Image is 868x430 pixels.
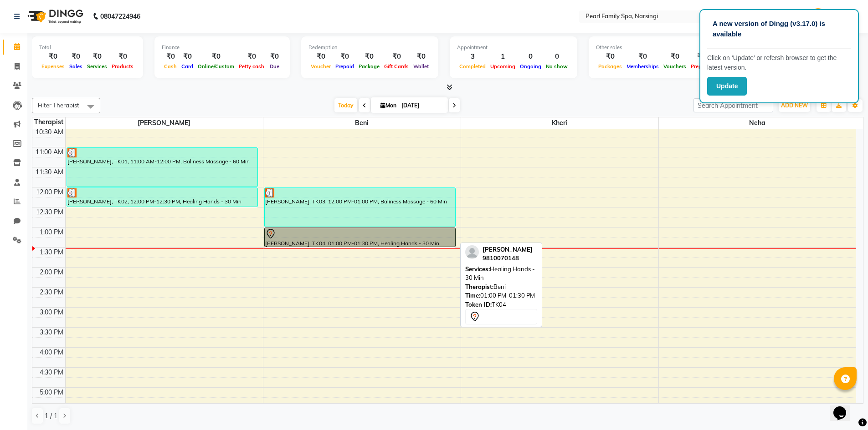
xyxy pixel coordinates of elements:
b: 08047224946 [100,4,140,29]
div: 3:30 PM [38,328,65,337]
div: [PERSON_NAME], TK02, 12:00 PM-12:30 PM, Healing Hands - 30 Min [67,188,257,207]
span: ADD NEW [781,102,808,109]
div: ₹0 [356,51,382,62]
div: 2:30 PM [38,288,65,297]
span: Expenses [39,63,67,70]
span: Voucher [308,63,333,70]
span: Petty cash [236,63,267,70]
div: 3 [457,51,488,62]
span: Cash [162,63,179,70]
div: ₹0 [195,51,236,62]
div: 11:30 AM [34,167,65,177]
div: [PERSON_NAME], TK04, 01:00 PM-01:30 PM, Healing Hands - 30 Min [265,228,455,247]
button: ADD NEW [779,99,810,112]
button: Update [707,77,747,96]
input: Search Appointment [693,98,773,112]
div: 11:00 AM [34,147,65,157]
div: 10:30 AM [34,127,65,137]
span: No show [544,63,570,70]
span: Gift Cards [382,63,411,70]
span: Filter Therapist [38,101,79,109]
span: Healing Hands - 30 Min [465,265,535,282]
div: Therapist [32,117,65,127]
div: 5:00 PM [38,388,65,397]
div: 4:30 PM [38,368,65,377]
div: ₹0 [236,51,267,62]
span: Prepaid [333,63,356,70]
div: [PERSON_NAME], TK01, 11:00 AM-12:00 PM, Baliness Massage - 60 Min [67,148,257,187]
div: 9810070148 [483,254,533,263]
div: ₹0 [67,51,85,62]
span: Package [356,63,382,70]
div: 1:00 PM [38,228,65,237]
div: 2:00 PM [38,268,65,277]
div: 3:00 PM [38,308,65,317]
span: Online/Custom [195,63,236,70]
div: ₹0 [688,51,714,62]
div: TK04 [465,300,537,309]
div: 4:00 PM [38,348,65,357]
iframe: chat widget [830,394,859,421]
div: ₹0 [624,51,661,62]
div: Redemption [308,44,431,51]
div: ₹0 [308,51,333,62]
div: Finance [162,44,282,51]
img: Admin [810,8,826,24]
div: Total [39,44,136,51]
span: Sales [67,63,85,70]
span: Completed [457,63,488,70]
div: 01:00 PM-01:30 PM [465,291,537,300]
span: Card [179,63,195,70]
span: Neha [659,117,857,129]
span: Token ID: [465,301,492,308]
div: ₹0 [39,51,67,62]
span: Wallet [411,63,431,70]
div: ₹0 [109,51,136,62]
div: ₹0 [162,51,179,62]
div: 12:00 PM [34,187,65,197]
div: ₹0 [596,51,624,62]
span: Therapist: [465,283,493,290]
div: 0 [544,51,570,62]
span: 1 / 1 [45,411,57,421]
span: Mon [378,102,399,109]
div: ₹0 [382,51,411,62]
div: 1 [488,51,518,62]
div: ₹0 [85,51,109,62]
span: Memberships [624,63,661,70]
div: ₹0 [179,51,195,62]
span: Prepaids [688,63,714,70]
div: ₹0 [661,51,688,62]
span: Today [334,98,357,112]
span: Products [109,63,136,70]
span: beni [263,117,461,129]
div: 12:30 PM [34,207,65,217]
div: ₹0 [267,51,282,62]
img: logo [23,4,86,29]
p: A new version of Dingg (v3.17.0) is available [713,19,846,39]
span: Services [85,63,109,70]
div: 0 [518,51,544,62]
div: [PERSON_NAME], TK03, 12:00 PM-01:00 PM, Baliness Massage - 60 Min [265,188,455,227]
div: Appointment [457,44,570,51]
span: Upcoming [488,63,518,70]
span: Time: [465,292,480,299]
div: Other sales [596,44,744,51]
span: Services: [465,265,490,273]
span: Vouchers [661,63,688,70]
span: [PERSON_NAME] [483,246,533,253]
div: ₹0 [411,51,431,62]
span: Kheri [461,117,658,129]
div: 1:30 PM [38,248,65,257]
div: ₹0 [333,51,356,62]
input: 2025-09-01 [399,99,444,112]
span: [PERSON_NAME] [66,117,263,129]
div: Beni [465,283,537,292]
span: Ongoing [518,63,544,70]
p: Click on ‘Update’ or refersh browser to get the latest version. [707,53,851,72]
span: Packages [596,63,624,70]
span: Due [267,63,282,70]
img: profile [465,245,479,259]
